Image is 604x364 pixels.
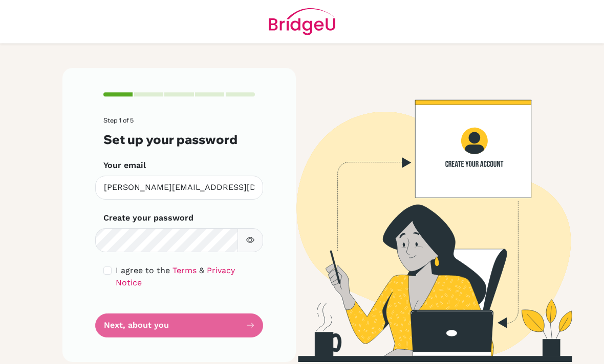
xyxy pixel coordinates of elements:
span: I agree to the [116,265,170,275]
span: Step 1 of 5 [103,116,134,124]
label: Your email [103,159,146,172]
a: Terms [172,265,197,275]
h3: Set up your password [103,132,255,147]
label: Create your password [103,212,193,224]
input: Insert your email* [95,176,263,200]
a: Privacy Notice [116,265,235,287]
span: & [199,265,204,275]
